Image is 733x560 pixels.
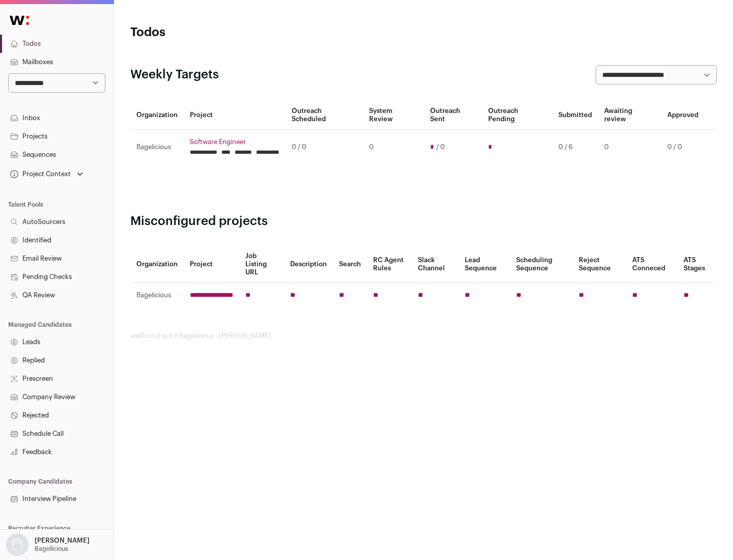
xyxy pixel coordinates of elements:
[190,138,279,146] a: Software Engineer
[436,143,445,151] span: / 0
[8,167,85,181] button: Open dropdown
[35,537,90,545] p: [PERSON_NAME]
[510,246,573,283] th: Scheduling Sequence
[424,101,483,130] th: Outreach Sent
[130,101,184,130] th: Organization
[598,130,661,165] td: 0
[284,246,333,283] th: Description
[6,534,29,556] img: nopic.png
[184,246,239,283] th: Project
[4,10,35,31] img: Wellfound
[184,101,286,130] th: Project
[130,332,717,340] footer: wellfound:ai for Bagelicious - [PERSON_NAME]
[130,24,326,41] h1: Todos
[661,101,704,130] th: Approved
[363,101,424,130] th: System Review
[286,101,363,130] th: Outreach Scheduled
[35,545,68,553] p: Bagelicious
[130,213,717,230] h2: Misconfigured projects
[412,246,459,283] th: Slack Channel
[573,246,627,283] th: Reject Sequence
[552,130,598,165] td: 0 / 6
[130,283,184,308] td: Bagelicious
[661,130,704,165] td: 0 / 0
[459,246,510,283] th: Lead Sequence
[4,534,92,556] button: Open dropdown
[239,246,284,283] th: Job Listing URL
[626,246,677,283] th: ATS Conneced
[598,101,661,130] th: Awaiting review
[8,170,71,178] div: Project Context
[286,130,363,165] td: 0 / 0
[130,246,184,283] th: Organization
[130,130,184,165] td: Bagelicious
[363,130,424,165] td: 0
[678,246,717,283] th: ATS Stages
[482,101,552,130] th: Outreach Pending
[130,67,219,83] h2: Weekly Targets
[552,101,598,130] th: Submitted
[333,246,367,283] th: Search
[367,246,411,283] th: RC Agent Rules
